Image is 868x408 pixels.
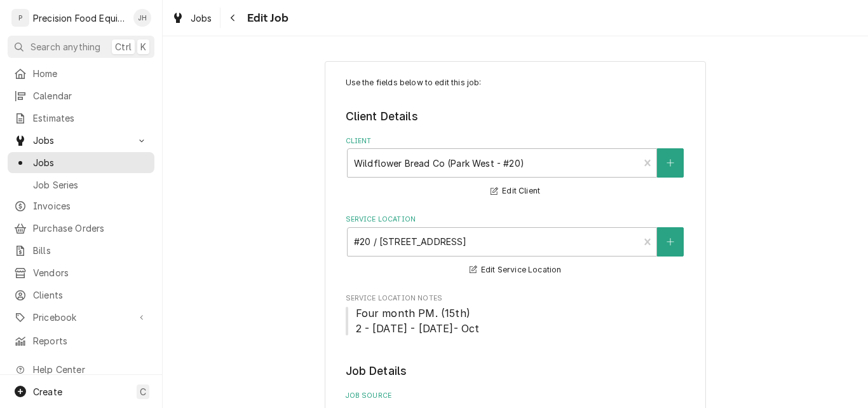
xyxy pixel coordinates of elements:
[31,40,100,53] span: Search anything
[346,306,686,336] span: Service Location Notes
[8,63,154,84] a: Home
[489,183,542,199] button: Edit Client
[8,174,154,195] a: Job Series
[33,386,62,397] span: Create
[140,385,146,398] span: C
[346,215,686,278] div: Service Location
[356,307,480,335] span: Four month PM. (15th) 2 - [DATE] - [DATE]- Oct
[667,158,674,167] svg: Create New Client
[8,36,154,58] button: Search anythingCtrlK
[346,215,686,225] label: Service Location
[133,9,151,27] div: JH
[33,111,148,125] span: Estimates
[657,148,684,178] button: Create New Client
[8,130,154,151] a: Go to Jobs
[243,10,288,27] span: Edit Job
[8,218,154,239] a: Purchase Orders
[8,262,154,283] a: Vendors
[346,293,686,336] div: Service Location Notes
[346,391,686,401] label: Job Source
[8,285,154,306] a: Clients
[346,77,686,88] p: Use the fields below to edit this job:
[33,363,147,376] span: Help Center
[8,85,154,106] a: Calendar
[33,244,148,257] span: Bills
[8,307,154,328] a: Go to Pricebook
[8,330,154,351] a: Reports
[33,266,148,279] span: Vendors
[140,40,146,53] span: K
[346,136,686,146] label: Client
[166,8,217,29] a: Jobs
[8,240,154,261] a: Bills
[223,8,243,28] button: Navigate back
[33,134,129,147] span: Jobs
[33,311,129,324] span: Pricebook
[33,288,148,302] span: Clients
[33,11,126,25] div: Precision Food Equipment LLC
[8,108,154,129] a: Estimates
[33,222,148,235] span: Purchase Orders
[11,9,29,27] div: P
[667,237,674,246] svg: Create New Location
[115,40,132,53] span: Ctrl
[8,195,154,216] a: Invoices
[33,67,148,80] span: Home
[33,178,148,192] span: Job Series
[33,334,148,348] span: Reports
[346,363,686,379] legend: Job Details
[133,9,151,27] div: Jason Hertel's Avatar
[346,136,686,199] div: Client
[33,89,148,102] span: Calendar
[657,227,684,257] button: Create New Location
[33,156,148,169] span: Jobs
[191,11,212,25] span: Jobs
[346,293,686,304] span: Service Location Notes
[8,359,154,380] a: Go to Help Center
[468,262,564,278] button: Edit Service Location
[33,199,148,213] span: Invoices
[8,152,154,173] a: Jobs
[346,108,686,125] legend: Client Details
